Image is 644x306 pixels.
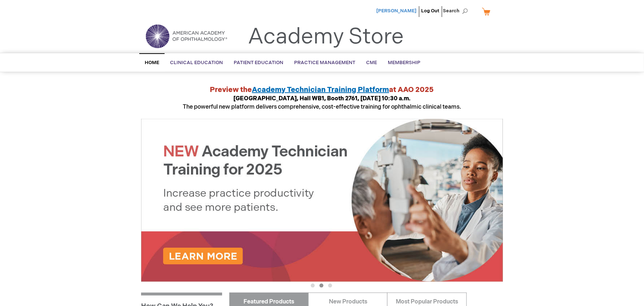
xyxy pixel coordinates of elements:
strong: [GEOGRAPHIC_DATA], Hall WB1, Booth 2761, [DATE] 10:30 a.m. [233,95,411,102]
strong: Preview the at AAO 2025 [210,85,434,94]
button: 3 of 3 [328,284,332,288]
a: [PERSON_NAME] [376,8,416,14]
span: Clinical Education [170,60,223,66]
a: Log Out [421,8,439,14]
span: Practice Management [294,60,355,66]
span: Membership [388,60,420,66]
a: Academy Store [248,24,404,50]
a: Academy Technician Training Platform [252,85,389,94]
button: 2 of 3 [319,284,323,288]
span: The powerful new platform delivers comprehensive, cost-effective training for ophthalmic clinical... [183,95,461,110]
span: CME [366,60,377,66]
span: Patient Education [234,60,283,66]
span: Home [145,60,159,66]
span: Search [443,4,470,18]
button: 1 of 3 [311,284,315,288]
